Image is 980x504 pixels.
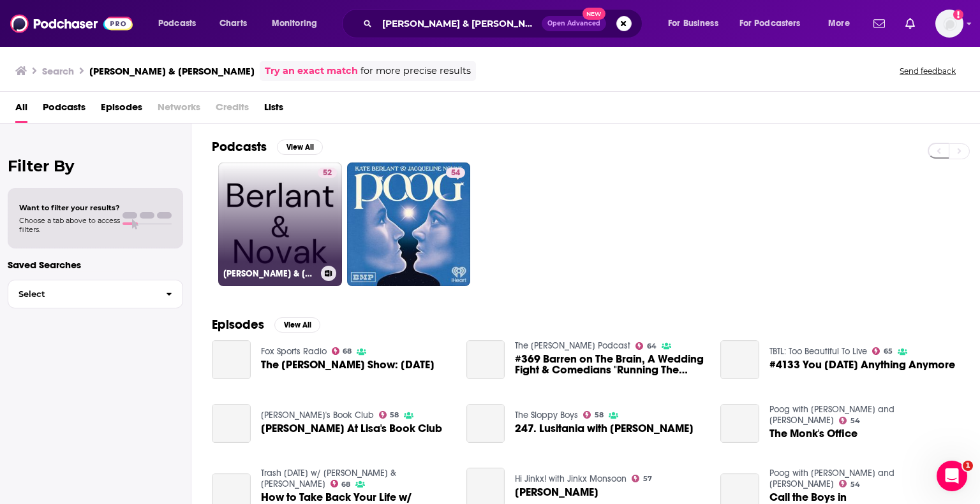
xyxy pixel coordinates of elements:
span: Open Advanced [547,20,600,27]
span: Select [8,290,156,298]
span: 247. Lusitania with [PERSON_NAME] [515,423,694,434]
button: open menu [659,13,734,34]
button: open menu [819,13,866,34]
span: New [583,8,605,20]
span: #4133 You [DATE] Anything Anymore [769,359,955,370]
a: 54 [347,162,471,286]
a: 58 [379,411,399,419]
a: All [15,97,27,123]
span: Episodes [101,97,142,123]
a: EpisodesView All [212,317,320,333]
a: 68 [330,480,351,487]
span: Credits [216,97,249,123]
a: #369 Barren on The Brain, A Wedding Fight & Comedians "Running The Light" [466,340,505,379]
a: Caroline Kepnes At Lisa's Book Club [212,404,251,443]
span: Monitoring [272,15,317,32]
a: #4133 You Candlemas Anything Anymore [769,359,955,370]
a: TBTL: Too Beautiful To Live [769,346,867,357]
a: 52 [318,168,337,178]
span: 68 [341,482,350,487]
a: 57 [632,475,652,482]
span: 68 [343,349,352,354]
a: Poog with Kate Berlant and Jacqueline Novak [769,404,895,426]
a: Caroline Kepnes At Lisa's Book Club [261,423,442,434]
h2: Filter By [8,157,183,175]
button: open menu [731,13,819,34]
span: 64 [647,343,657,349]
span: 58 [595,412,604,418]
a: 54 [839,480,860,487]
button: open menu [149,13,212,34]
a: 247. Lusitania with Neil Campbell [466,404,505,443]
a: The Sloppy Boys [515,410,578,421]
img: Podchaser - Follow, Share and Rate Podcasts [10,11,133,36]
a: The Monk's Office [769,428,857,439]
h3: [PERSON_NAME] & [PERSON_NAME] [89,65,255,77]
span: [PERSON_NAME] [515,487,598,498]
span: Networks [158,97,200,123]
p: Saved Searches [8,259,183,271]
a: 54 [446,168,465,178]
span: Want to filter your results? [19,203,120,212]
span: Podcasts [158,15,196,32]
a: 54 [839,417,860,424]
a: 68 [332,347,352,355]
input: Search podcasts, credits, & more... [377,13,542,34]
a: Podcasts [43,97,85,123]
span: For Business [668,15,718,32]
a: 247. Lusitania with Neil Campbell [515,423,694,434]
span: 54 [451,167,460,180]
span: [PERSON_NAME] At Lisa's Book Club [261,423,442,434]
a: #4133 You Candlemas Anything Anymore [720,340,759,379]
span: More [828,15,850,32]
a: Hi Jinkx! with Jinkx Monsoon [515,473,627,484]
a: #369 Barren on The Brain, A Wedding Fight & Comedians "Running The Light" [515,354,705,375]
a: Poog with Kate Berlant and Jacqueline Novak [769,468,895,489]
button: View All [274,317,320,333]
button: Select [8,280,183,308]
span: 57 [643,476,652,482]
img: User Profile [935,10,963,38]
div: Search podcasts, credits, & more... [354,9,655,38]
a: 52[PERSON_NAME] & [PERSON_NAME] [218,162,342,286]
h3: Search [42,65,74,77]
span: Logged in as mindyn [935,10,963,38]
span: 54 [850,482,860,487]
span: 65 [884,349,893,354]
button: View All [277,140,323,155]
a: Lisa's Book Club [261,410,374,421]
button: Show profile menu [935,10,963,38]
a: The Jason Martin Show: 04/19/2020 [261,359,434,370]
a: Charts [211,13,255,34]
span: For Podcasters [739,15,801,32]
a: John Early [515,487,598,498]
a: Lists [264,97,283,123]
a: Fox Sports Radio [261,346,327,357]
a: The Nikki Glaser Podcast [515,340,630,351]
span: for more precise results [360,64,471,78]
span: 58 [390,412,399,418]
a: 65 [872,347,893,355]
span: 1 [963,461,973,471]
svg: Add a profile image [953,10,963,20]
button: Send feedback [896,66,960,76]
a: Show notifications dropdown [900,13,920,34]
span: 52 [323,167,332,180]
a: The Jason Martin Show: 04/19/2020 [212,340,251,379]
a: The Monk's Office [720,404,759,443]
span: 54 [850,418,860,424]
a: PodcastsView All [212,139,323,155]
h2: Episodes [212,317,264,333]
button: Open AdvancedNew [542,16,606,31]
h3: [PERSON_NAME] & [PERSON_NAME] [223,268,316,279]
span: The [PERSON_NAME] Show: [DATE] [261,359,434,370]
button: open menu [263,13,334,34]
h2: Podcasts [212,139,267,155]
span: Charts [219,15,247,32]
iframe: Intercom live chat [937,461,967,491]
